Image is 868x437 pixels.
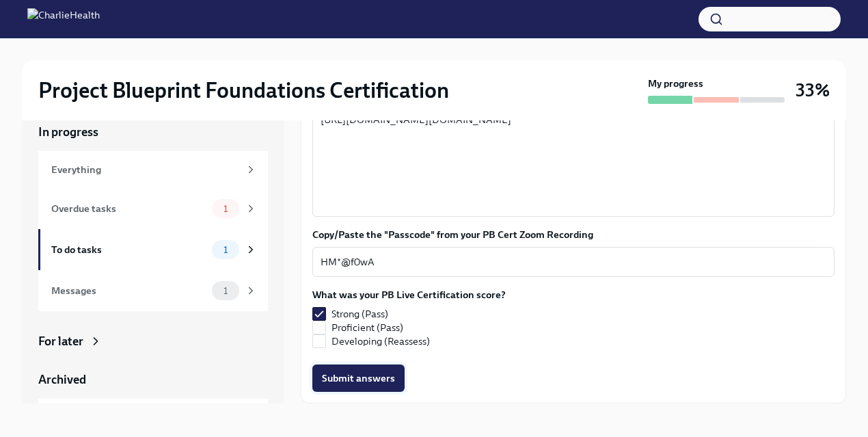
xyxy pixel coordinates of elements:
span: Submit answers [322,371,395,385]
img: CharlieHealth [27,8,100,30]
div: For later [38,333,83,349]
a: In progress [38,124,268,140]
span: 1 [215,245,236,255]
div: To do tasks [51,242,206,257]
label: Copy/Paste the "Passcode" from your PB Cert Zoom Recording [312,228,835,241]
span: 1 [215,204,236,214]
h2: Project Blueprint Foundations Certification [38,77,449,104]
a: Everything [38,151,268,188]
span: Strong (Pass) [331,307,388,321]
a: Messages1 [38,270,268,311]
a: Archived [38,371,268,388]
div: Overdue tasks [51,201,206,216]
label: What was your PB Live Certification score? [312,288,506,302]
div: Everything [51,162,239,177]
span: Developing (Reassess) [331,334,430,348]
span: Proficient (Pass) [331,321,403,334]
textarea: [URL][DOMAIN_NAME][DOMAIN_NAME] [321,111,826,210]
div: Messages [51,283,206,298]
h3: 33% [796,78,830,103]
strong: My progress [648,77,703,90]
button: Submit answers [312,365,405,392]
a: For later [38,333,268,349]
textarea: HM*@f0wA [321,254,826,270]
a: To do tasks1 [38,229,268,270]
a: Overdue tasks1 [38,188,268,229]
span: 1 [215,286,236,296]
